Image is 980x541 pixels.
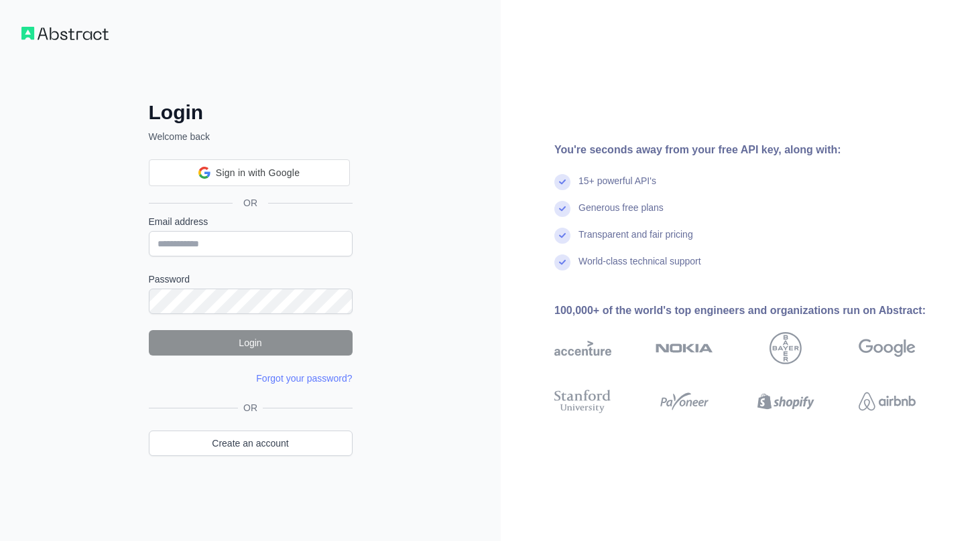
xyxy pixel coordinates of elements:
[578,174,656,201] div: 15+ powerful API's
[554,142,959,158] div: You're seconds away from your free API key, along with:
[256,373,352,384] a: Forgot your password?
[554,174,570,190] img: check mark
[757,387,814,416] img: shopify
[238,401,263,414] span: OR
[656,332,713,364] img: nokia
[554,387,611,416] img: stanford university
[578,228,693,254] div: Transparent and fair pricing
[859,332,916,364] img: google
[554,254,570,270] img: check mark
[216,166,300,180] span: Sign in with Google
[578,201,664,228] div: Generous free plans
[149,273,353,286] label: Password
[554,201,570,217] img: check mark
[859,387,916,416] img: airbnb
[149,159,350,186] div: Sign in with Google
[149,431,353,456] a: Create an account
[554,303,959,319] div: 100,000+ of the world's top engineers and organizations run on Abstract:
[149,100,353,125] h2: Login
[770,332,802,364] img: bayer
[149,215,353,228] label: Email address
[554,228,570,244] img: check mark
[554,332,611,364] img: accenture
[233,196,268,210] span: OR
[656,387,713,416] img: payoneer
[21,27,109,40] img: Workflow
[149,330,353,356] button: Login
[149,130,353,143] p: Welcome back
[578,254,701,281] div: World-class technical support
